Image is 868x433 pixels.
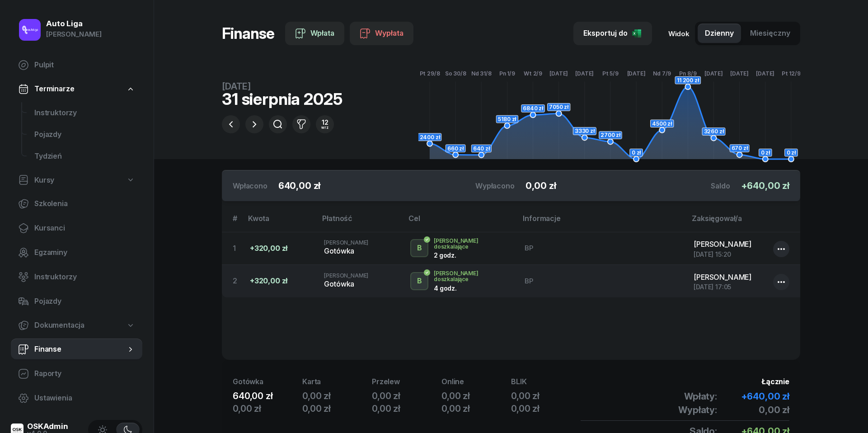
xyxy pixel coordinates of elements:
a: Tydzień [27,146,142,167]
div: BP [525,244,679,253]
span: [DATE] 17:05 [694,283,731,291]
div: Gotówka [324,245,396,257]
span: Egzaminy [34,247,135,259]
span: [DATE] 15:20 [694,250,731,258]
div: 0,00 zł [511,390,581,402]
span: Finanse [34,344,126,355]
div: B [413,273,425,289]
tspan: Nd 31/8 [471,70,492,77]
div: 4 godz. [434,284,481,292]
button: Miesięczny [743,24,798,43]
span: [PERSON_NAME] [324,239,368,246]
div: [DATE] [222,82,342,91]
div: Gotówka [324,278,396,290]
a: Szkolenia [11,193,142,215]
button: Dzienny [698,24,741,43]
span: [PERSON_NAME] [324,272,368,279]
a: Pojazdy [27,124,142,146]
h1: Finanse [222,25,274,42]
span: Kursy [34,174,54,186]
th: Informacje [517,212,686,232]
div: Wpłacono [233,180,267,191]
div: Auto Liga [46,20,102,28]
a: Terminarze [11,79,142,99]
button: Eksportuj do [573,22,652,45]
span: Wpłaty: [684,390,717,403]
div: Wpłata [295,28,334,39]
a: Egzaminy [11,242,142,264]
div: wrz [321,126,328,129]
div: Eksportuj do [583,28,642,39]
div: Wypłata [360,28,404,39]
a: Raporty [11,363,142,385]
button: Wpłata [285,22,344,45]
a: Dokumentacja [11,315,142,336]
th: Zaksięgował/a [686,212,800,232]
span: + [741,180,747,191]
button: B [410,239,428,257]
tspan: Wt 2/9 [524,70,542,77]
tspan: [DATE] [704,70,723,77]
span: Dokumentacja [34,320,84,331]
tspan: [DATE] [627,70,646,77]
div: 0,00 zł [302,402,372,415]
div: Gotówka [233,376,302,388]
div: +320,00 zł [250,243,310,254]
a: Pojazdy [11,291,142,312]
div: 0,00 zł [511,402,581,415]
div: 0,00 zł [441,402,511,415]
a: Pulpit [11,54,142,76]
div: BP [525,277,679,286]
div: Wypłacono [475,180,515,191]
div: 0,00 zł [233,402,302,415]
div: [PERSON_NAME] doszkalające [434,270,511,282]
span: Terminarze [34,83,74,95]
button: Wypłata [350,22,413,45]
div: [PERSON_NAME] [46,28,102,40]
tspan: Pn 1/9 [499,70,515,77]
span: Pojazdy [34,296,135,307]
tspan: [DATE] [575,70,594,77]
th: Cel [403,212,518,232]
div: 640,00 zł [233,390,302,402]
a: Ustawienia [11,387,142,409]
span: Instruktorzy [34,271,135,283]
span: Raporty [34,368,135,380]
div: 2 godz. [434,251,481,259]
a: Instruktorzy [11,266,142,288]
tspan: So 30/8 [445,70,466,77]
a: Instruktorzy [27,102,142,124]
span: [PERSON_NAME] [694,240,751,249]
div: +320,00 zł [250,275,310,287]
button: 12wrz [316,115,334,133]
span: + [741,391,747,402]
div: Łącznie [581,376,789,388]
div: 31 sierpnia 2025 [222,91,342,107]
span: Miesięczny [750,28,790,39]
tspan: Nd 7/9 [653,70,671,77]
div: 2 [233,275,243,287]
a: Finanse [11,339,142,360]
span: Pojazdy [34,129,135,141]
tspan: Pn 8/9 [680,70,697,77]
div: OSKAdmin [27,423,68,430]
div: B [413,241,425,256]
a: Kursy [11,170,142,191]
th: # [222,212,243,232]
tspan: [DATE] [730,70,749,77]
div: 0,00 zł [441,390,511,402]
div: [PERSON_NAME] doszkalające [434,238,511,249]
div: BLIK [511,376,581,388]
tspan: [DATE] [756,70,774,77]
a: Kursanci [11,217,142,239]
tspan: Pt 29/8 [420,70,440,77]
div: 12 [321,119,328,126]
div: 0,00 zł [372,402,441,415]
div: 0,00 zł [302,390,372,402]
span: Wypłaty: [678,404,717,416]
div: Online [441,376,511,388]
div: Karta [302,376,372,388]
th: Kwota [243,212,317,232]
span: Dzienny [705,28,734,39]
span: Szkolenia [34,198,135,210]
